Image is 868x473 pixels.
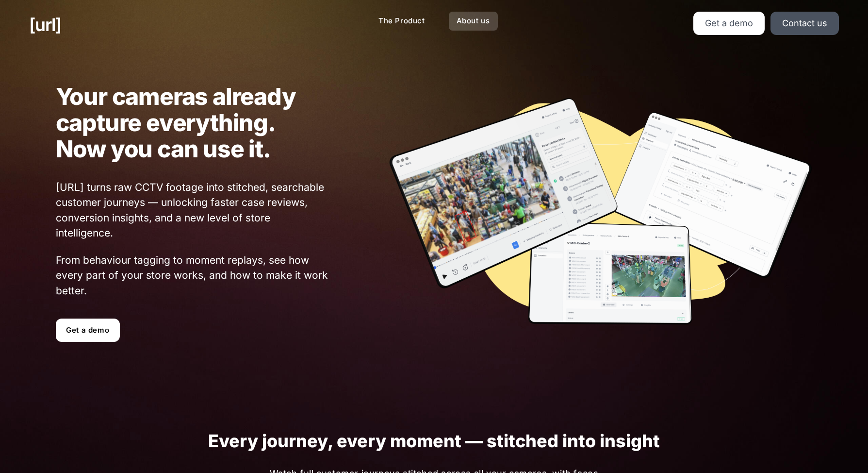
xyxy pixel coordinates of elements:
[449,12,498,31] a: About us
[693,12,765,35] a: Get a demo
[56,253,329,299] span: From behaviour tagging to moment replays, see how every part of your store works, and how to make...
[29,12,61,38] a: [URL]
[56,180,329,241] span: [URL] turns raw CCTV footage into stitched, searchable customer journeys — unlocking faster case ...
[56,84,329,162] h1: Your cameras already capture everything. Now you can use it.
[56,319,120,342] a: Get a demo
[770,12,839,35] a: Contact us
[62,431,807,451] h1: Every journey, every moment — stitched into insight
[371,12,433,31] a: The Product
